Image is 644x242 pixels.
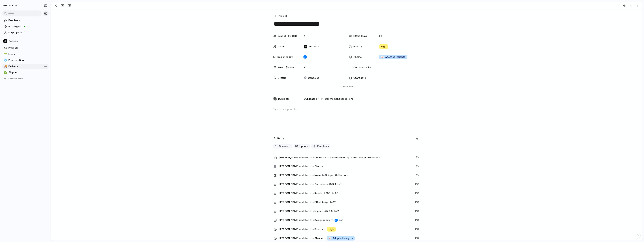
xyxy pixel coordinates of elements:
[279,190,413,196] span: Reach (5-100) 80
[8,52,47,56] span: Ideas
[8,77,23,80] span: Create view
[416,163,420,168] span: 4w
[273,144,292,149] button: Comment
[278,34,297,38] span: Impact (.25-3.0)
[303,97,354,101] button: Duplicate of Call Moment collections
[279,199,413,205] span: Effort (days) 20
[353,45,362,48] span: Priority
[311,144,330,149] button: Feedback
[349,85,355,88] span: more
[324,227,326,231] span: to
[415,208,420,213] span: 1mo
[4,70,7,75] div: ✅
[332,191,335,195] span: to
[279,144,291,148] span: Comment
[381,55,384,58] span: 📈
[2,57,49,63] div: 🧊Prioritization
[381,55,405,59] span: Adopted Insights
[2,30,49,35] a: My projects
[273,136,284,141] h2: Activity
[378,34,384,38] span: 20
[308,76,319,80] span: Canceled
[337,182,340,186] span: to
[8,65,47,68] span: Delivery
[8,46,47,50] span: Projects
[279,154,413,160] span: Duplicate
[2,51,49,57] a: 🌱Ideas
[415,181,420,186] span: 1mo
[353,34,368,38] span: Effort (days)
[299,209,314,213] span: updated the
[279,173,298,177] span: [PERSON_NAME]
[339,218,343,222] span: Yes
[279,209,298,213] span: [PERSON_NAME]
[299,156,314,160] span: updated the
[353,76,366,80] span: Start date
[8,19,47,22] span: Feedback
[2,45,49,51] a: Projects
[334,209,337,213] span: to
[299,182,314,186] span: updated the
[415,190,420,195] span: 1mo
[299,173,314,177] span: updated the
[353,55,362,59] span: Theme
[415,235,420,240] span: 1mo
[317,144,329,148] span: Feedback
[8,71,47,74] span: Shipped
[3,71,7,74] button: ✅
[278,66,294,69] span: Reach (5-100)
[2,64,49,69] a: 🚚Delivery
[327,156,329,160] span: to
[3,52,7,56] button: 🌱
[277,55,293,59] span: Design ready
[330,200,333,204] span: to
[2,38,49,44] button: Getaida
[4,64,7,68] div: 🚚
[279,208,413,214] span: Impact (.25-3.0) 2
[279,172,413,178] span: Name Snippet Collections
[279,191,298,195] span: [PERSON_NAME]
[279,181,413,187] span: Confidence (0.3-1) 1
[279,217,413,223] span: Design ready
[378,66,382,69] span: 1
[299,200,314,204] span: updated the
[329,237,332,240] span: 📈
[279,227,298,231] span: [PERSON_NAME]
[273,83,420,90] button: Showmore
[278,45,285,48] span: Team
[416,154,420,159] span: 4w
[279,236,298,240] span: [PERSON_NAME]
[2,24,49,29] a: Prototypes
[299,236,314,240] span: updated the
[279,235,413,241] span: Theme
[330,155,380,160] button: Duplicate of Call Moment collections
[2,3,19,9] button: getaida
[353,66,373,69] span: Confidence (0.3-1)
[329,236,353,240] span: Adopted Insights
[302,66,308,69] span: 80
[300,144,308,148] span: Update
[415,217,420,222] span: 1mo
[8,31,47,34] span: My projects
[415,226,420,231] span: 1mo
[279,163,413,169] span: Status
[299,227,314,231] span: updated the
[273,13,288,19] button: Project
[299,164,314,168] span: updated the
[278,76,286,80] span: Status
[302,34,306,38] span: 2
[322,173,325,177] span: to
[329,227,334,231] span: High
[3,4,13,7] span: getaida
[278,97,290,101] span: Duplicate
[279,14,287,18] span: Project
[415,199,420,204] span: 1mo
[3,58,7,62] button: 🧊
[2,70,49,75] a: ✅Shipped
[279,226,413,232] span: Priority
[279,200,298,204] span: [PERSON_NAME]
[4,58,7,62] div: 🧊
